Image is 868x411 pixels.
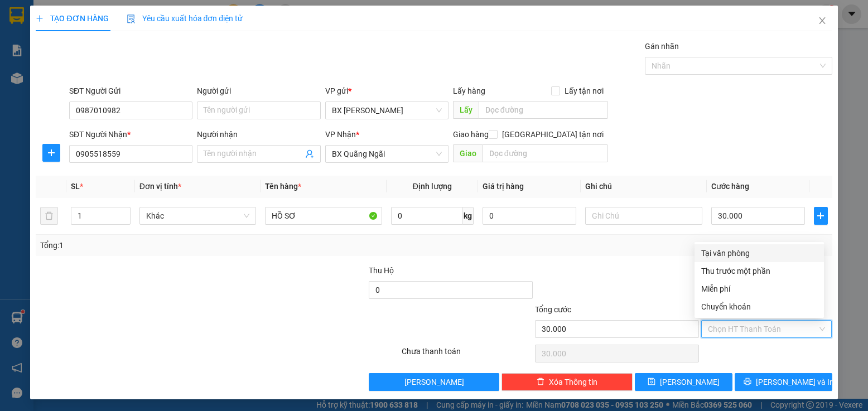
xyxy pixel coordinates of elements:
[127,14,136,23] img: icon
[585,207,702,225] input: Ghi Chú
[560,85,608,97] span: Lấy tận nơi
[305,149,314,158] span: user-add
[453,130,489,139] span: Giao hàng
[483,144,609,162] input: Dọc đường
[40,239,335,252] div: Tổng: 1
[42,144,60,162] button: plus
[325,130,356,139] span: VP Nhận
[756,376,834,388] span: [PERSON_NAME] và In
[701,247,817,259] div: Tại văn phòng
[453,101,479,119] span: Lấy
[369,373,500,391] button: [PERSON_NAME]
[325,85,449,97] div: VP gửi
[535,305,571,314] span: Tổng cước
[197,85,320,97] div: Người gửi
[413,182,452,191] span: Định lượng
[332,146,442,162] span: BX Quãng Ngãi
[814,207,827,225] button: plus
[332,102,442,119] span: BX Phạm Văn Đồng
[660,376,720,388] span: [PERSON_NAME]
[701,265,817,277] div: Thu trước một phần
[146,207,250,224] span: Khác
[69,85,192,97] div: SĐT Người Gửi
[197,128,320,141] div: Người nhận
[483,207,577,225] input: 0
[401,345,534,365] div: Chưa thanh toán
[483,182,524,191] span: Giá trị hàng
[549,376,597,388] span: Xóa Thông tin
[537,378,544,386] span: delete
[498,128,608,141] span: [GEOGRAPHIC_DATA] tận nơi
[501,373,633,391] button: deleteXóa Thông tin
[635,373,732,391] button: save[PERSON_NAME]
[818,16,827,25] span: close
[36,14,44,22] span: plus
[701,301,817,313] div: Chuyển khoản
[265,207,382,225] input: VD: Bàn, Ghế
[139,182,181,191] span: Đơn vị tính
[701,283,817,295] div: Miễn phí
[645,42,679,51] label: Gán nhãn
[462,207,474,225] span: kg
[69,128,192,141] div: SĐT Người Nhận
[71,182,80,191] span: SL
[40,207,58,225] button: delete
[744,378,751,386] span: printer
[127,14,243,23] span: Yêu cầu xuất hóa đơn điện tử
[404,376,464,388] span: [PERSON_NAME]
[711,182,749,191] span: Cước hàng
[369,266,394,275] span: Thu Hộ
[265,182,301,191] span: Tên hàng
[453,86,485,95] span: Lấy hàng
[814,211,827,220] span: plus
[735,373,832,391] button: printer[PERSON_NAME] và In
[648,378,655,386] span: save
[453,144,483,162] span: Giao
[43,148,60,157] span: plus
[36,14,108,23] span: TẠO ĐƠN HÀNG
[581,176,707,197] th: Ghi chú
[807,6,838,37] button: Close
[479,101,609,119] input: Dọc đường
